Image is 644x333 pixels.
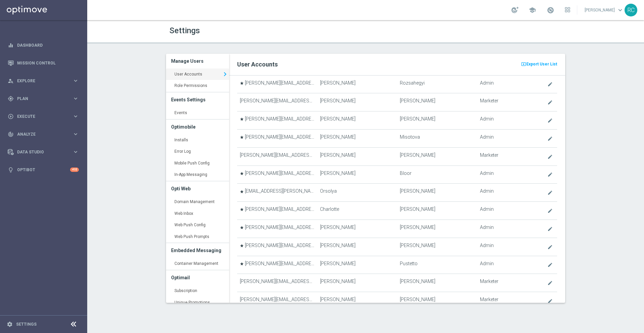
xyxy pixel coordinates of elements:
td: [PERSON_NAME] [317,111,397,130]
td: Orsolya [317,184,397,202]
td: [PERSON_NAME] [397,274,477,292]
td: [PERSON_NAME][EMAIL_ADDRESS][DOMAIN_NAME] [237,256,317,274]
a: Optibot [17,161,70,179]
span: Analyze [17,132,72,136]
button: gps_fixed Plan keyboard_arrow_right [7,96,79,101]
td: [PERSON_NAME] [317,165,397,184]
button: Mission Control [7,60,79,66]
i: keyboard_arrow_right [72,149,79,155]
h3: Optimail [171,270,224,285]
div: Optibot [8,161,79,179]
span: Explore [17,79,72,83]
div: Data Studio keyboard_arrow_right [7,149,79,155]
i: gps_fixed [8,96,14,102]
i: star [240,81,244,85]
td: [PERSON_NAME][EMAIL_ADDRESS][DOMAIN_NAME] [237,75,317,93]
div: RC [625,4,637,16]
button: person_search Explore keyboard_arrow_right [7,78,79,84]
i: keyboard_arrow_right [72,131,79,137]
td: [PERSON_NAME][EMAIL_ADDRESS][PERSON_NAME][DOMAIN_NAME] [237,202,317,220]
td: [PERSON_NAME] [317,75,397,93]
span: Admin [480,243,494,248]
i: create [547,172,553,177]
i: keyboard_arrow_right [221,69,229,79]
i: star [240,117,244,121]
i: create [547,226,553,232]
h1: Settings [169,26,361,36]
button: track_changes Analyze keyboard_arrow_right [7,132,79,137]
span: Marketer [480,98,498,104]
i: settings [7,321,13,327]
td: [PERSON_NAME][EMAIL_ADDRESS][PERSON_NAME][DOMAIN_NAME] [237,220,317,238]
i: star [240,135,244,139]
div: Explore [8,78,72,84]
div: lightbulb Optibot +10 [7,167,79,173]
i: star [240,190,244,194]
div: Data Studio [8,149,72,155]
td: Charlotte [317,202,397,220]
td: [PERSON_NAME] [397,238,477,256]
i: create [547,244,553,250]
h2: User Accounts [237,60,557,68]
td: [PERSON_NAME] [397,184,477,202]
div: Dashboard [8,36,79,54]
a: Mission Control [17,54,79,72]
td: [PERSON_NAME] [397,292,477,310]
span: Admin [480,188,494,194]
td: [PERSON_NAME] [397,220,477,238]
h3: Opti Web [171,181,224,196]
i: lightbulb [8,167,14,173]
td: [PERSON_NAME] [317,238,397,256]
i: star [240,262,244,266]
h3: Embedded Messaging [171,243,224,258]
span: Admin [480,206,494,212]
td: [PERSON_NAME][EMAIL_ADDRESS][PERSON_NAME][DOMAIN_NAME] [237,292,317,310]
h3: Events Settings [171,92,224,107]
td: [PERSON_NAME][EMAIL_ADDRESS][DOMAIN_NAME] [237,129,317,147]
i: play_circle_outline [8,113,14,120]
i: create [547,82,553,87]
i: star [240,226,244,230]
span: Admin [480,225,494,230]
button: equalizer Dashboard [7,43,79,48]
i: person_search [8,78,14,84]
i: keyboard_arrow_right [72,113,79,120]
span: Execute [17,114,72,118]
a: Error Log [166,146,229,158]
td: [PERSON_NAME] [397,147,477,165]
i: present_to_all [521,61,526,67]
i: star [240,244,244,248]
a: Domain Management [166,196,229,208]
i: create [547,208,553,213]
button: play_circle_outline Execute keyboard_arrow_right [7,114,79,119]
td: [PERSON_NAME] [397,93,477,111]
td: Misotova [397,129,477,147]
i: star [240,207,244,211]
td: [PERSON_NAME] [317,292,397,310]
span: Export User List [526,60,557,68]
td: [PERSON_NAME][EMAIL_ADDRESS][PERSON_NAME][DOMAIN_NAME] [237,147,317,165]
i: create [547,262,553,268]
i: keyboard_arrow_right [72,95,79,102]
td: [EMAIL_ADDRESS][PERSON_NAME][DOMAIN_NAME] [237,184,317,202]
td: [PERSON_NAME] [317,147,397,165]
i: equalizer [8,42,14,48]
a: Installs [166,134,229,146]
a: Unique Promotions [166,297,229,309]
td: Pustetto [397,256,477,274]
td: [PERSON_NAME][EMAIL_ADDRESS][PERSON_NAME][DOMAIN_NAME] [237,93,317,111]
i: create [547,298,553,304]
td: [PERSON_NAME] [317,220,397,238]
span: Admin [480,171,494,176]
a: Dashboard [17,36,79,54]
span: Admin [480,134,494,140]
td: Bloor [397,165,477,184]
div: Execute [8,113,72,120]
td: [PERSON_NAME] [317,274,397,292]
h3: Manage Users [171,54,224,68]
span: Plan [17,97,72,101]
i: create [547,136,553,141]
